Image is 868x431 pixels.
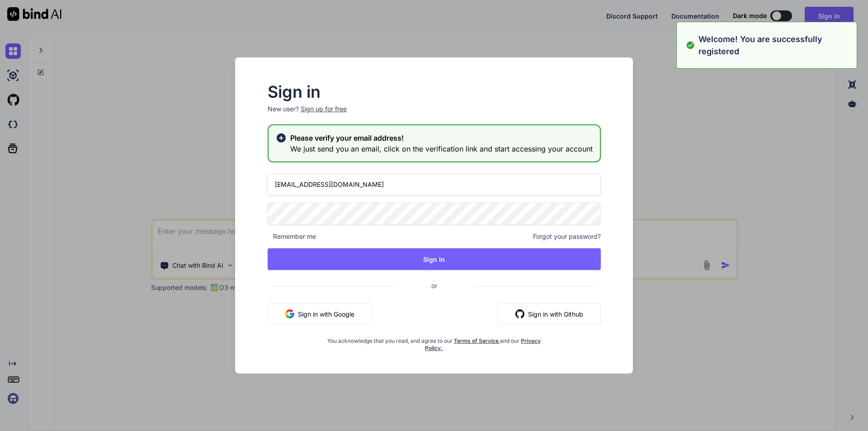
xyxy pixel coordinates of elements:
[268,232,316,241] span: Remember me
[268,303,372,325] button: Sign in with Google
[454,337,500,344] a: Terms of Service
[290,143,593,154] h3: We just send you an email, click on the verification link and start accessing your account
[686,33,695,57] img: alert
[533,232,601,241] span: Forgot your password?
[515,309,524,318] img: github
[268,248,601,270] button: Sign In
[323,332,545,352] div: You acknowledge that you read, and agree to our and our
[425,337,541,351] a: Privacy Policy.
[285,309,294,318] img: google
[268,104,601,124] p: New user?
[301,104,347,114] div: Sign up for free
[290,133,593,143] h2: Please verify your email address!
[395,275,473,297] span: or
[498,303,601,325] button: Sign in with Github
[268,85,601,99] h2: Sign in
[268,173,601,195] input: Login or Email
[698,33,851,57] p: Welcome! You are successfully registered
